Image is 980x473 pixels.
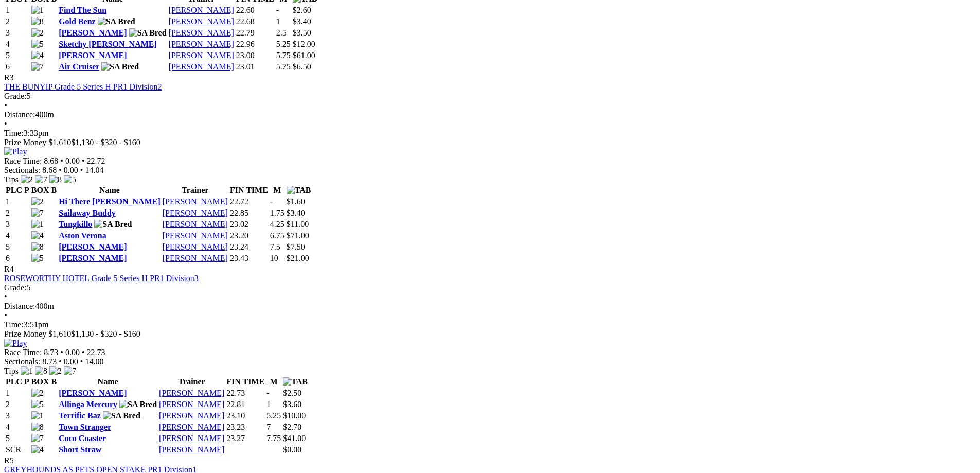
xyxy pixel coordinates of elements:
a: Tungkillo [59,220,92,229]
a: [PERSON_NAME] [169,17,234,26]
span: $21.00 [287,254,309,262]
span: P [24,186,29,195]
div: 3:51pm [4,320,976,329]
span: $41.00 [283,434,306,443]
span: $2.70 [283,423,301,431]
img: SA Bred [103,411,140,421]
a: [PERSON_NAME] [169,6,234,14]
a: [PERSON_NAME] [163,242,228,251]
span: $1.60 [287,197,305,206]
span: 0.00 [65,348,80,357]
text: 5.75 [276,51,291,60]
span: Distance: [4,302,35,310]
td: 22.85 [229,208,269,218]
span: $6.50 [293,62,311,71]
img: 7 [31,62,44,72]
th: M [266,377,281,387]
a: Sailaway Buddy [59,208,116,217]
div: 5 [4,283,976,292]
span: $3.40 [287,208,305,217]
span: Race Time: [4,156,42,165]
img: 7 [31,208,44,218]
a: [PERSON_NAME] [159,400,224,409]
td: 22.81 [226,399,265,410]
img: 4 [31,231,44,240]
span: $2.60 [293,6,311,14]
td: 2 [5,208,30,218]
img: 8 [31,423,44,432]
img: 5 [64,175,76,184]
td: 23.02 [229,219,269,230]
td: 22.60 [236,5,275,15]
div: 400m [4,302,976,311]
th: FIN TIME [226,377,265,387]
span: • [4,292,7,301]
div: 3:33pm [4,129,976,138]
span: 22.73 [87,348,105,357]
th: Name [58,185,161,196]
span: PLC [6,186,22,195]
span: Time: [4,129,24,137]
img: 8 [49,175,62,184]
a: [PERSON_NAME] [163,208,228,217]
span: • [82,156,85,165]
div: Prize Money $1,610 [4,138,976,147]
span: 14.04 [85,166,103,174]
td: 1 [5,388,30,398]
td: 23.10 [226,411,265,421]
img: SA Bred [94,220,132,229]
span: • [82,348,85,357]
text: 1.75 [270,208,284,217]
td: 3 [5,219,30,230]
td: 23.43 [229,253,269,264]
a: [PERSON_NAME] [159,389,224,397]
img: SA Bred [119,400,157,409]
a: [PERSON_NAME] [169,51,234,60]
text: 6.75 [270,231,284,240]
img: 5 [31,40,44,49]
img: 2 [49,366,62,376]
span: $11.00 [287,220,309,229]
th: Name [58,377,157,387]
td: 2 [5,399,30,410]
span: $7.50 [287,242,305,251]
span: Grade: [4,92,27,100]
img: 4 [31,445,44,454]
img: 5 [31,400,44,409]
text: 10 [270,254,278,262]
text: 7.5 [270,242,280,251]
div: 5 [4,92,976,101]
a: [PERSON_NAME] [59,242,127,251]
td: 22.73 [226,388,265,398]
a: [PERSON_NAME] [59,389,127,397]
span: $10.00 [283,411,306,420]
span: • [60,156,63,165]
a: [PERSON_NAME] [163,220,228,229]
a: [PERSON_NAME] [59,254,127,262]
span: • [4,311,7,320]
span: BOX [31,377,49,386]
span: P [24,377,29,386]
span: 14.00 [85,357,103,366]
img: 1 [31,411,44,421]
span: $3.40 [293,17,311,26]
span: $3.50 [293,28,311,37]
span: R5 [4,456,14,465]
a: [PERSON_NAME] [163,254,228,262]
img: 4 [31,51,44,60]
text: 5.25 [276,40,291,48]
a: Town Stranger [59,423,111,431]
td: 4 [5,231,30,241]
a: Aston Verona [59,231,106,240]
a: ROSEWORTHY HOTEL Grade 5 Series H PR1 Division3 [4,274,199,283]
span: B [51,186,57,195]
a: Hi There [PERSON_NAME] [59,197,161,206]
td: 23.20 [229,231,269,241]
span: BOX [31,186,49,195]
td: 1 [5,5,30,15]
text: - [266,389,269,397]
td: 23.23 [226,422,265,432]
td: 4 [5,39,30,49]
td: 3 [5,28,30,38]
td: 23.27 [226,433,265,444]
